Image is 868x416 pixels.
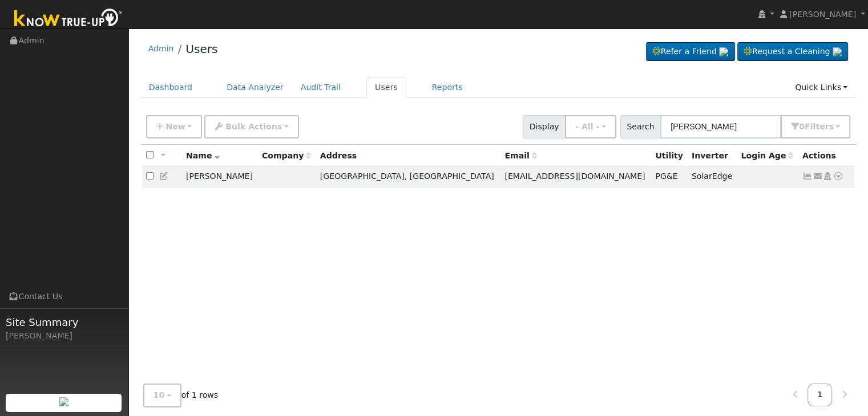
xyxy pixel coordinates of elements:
a: Users [185,42,217,56]
button: - All - [565,115,616,138]
a: Refer a Friend [646,42,735,62]
a: Admin [148,44,174,53]
div: Utility [655,150,683,162]
a: johnandanna6812@gmail.com [813,170,823,182]
span: Filter [805,122,834,131]
div: Address [320,150,496,162]
a: 1 [808,384,833,406]
a: Request a Cleaning [737,42,848,62]
a: Reports [423,77,471,98]
span: Email [504,151,536,160]
span: Company name [262,151,311,160]
img: retrieve [719,47,728,56]
span: SolarEdge [692,172,732,181]
span: Name [186,151,220,160]
td: [GEOGRAPHIC_DATA], [GEOGRAPHIC_DATA] [316,166,501,187]
span: of 1 rows [143,384,219,407]
span: Days since last login [741,151,793,160]
div: [PERSON_NAME] [6,330,122,342]
a: Users [366,77,406,98]
div: Inverter [692,150,733,162]
span: Search [620,115,661,138]
button: 10 [143,384,181,407]
a: Show Graph [802,172,813,181]
span: Bulk Actions [225,122,282,131]
button: New [146,115,203,138]
span: Site Summary [6,315,122,330]
div: Actions [802,150,850,162]
input: Search [660,115,781,138]
img: retrieve [833,47,842,56]
span: 10 [154,391,165,400]
a: Edit User [159,172,169,181]
img: Know True-Up [9,6,128,32]
button: Bulk Actions [204,115,298,138]
span: s [829,122,833,131]
span: [EMAIL_ADDRESS][DOMAIN_NAME] [504,172,645,181]
a: Data Analyzer [218,77,292,98]
span: New [165,122,185,131]
a: Other actions [833,170,843,182]
span: [PERSON_NAME] [789,10,856,19]
img: retrieve [59,397,68,406]
a: Quick Links [786,77,856,98]
td: [PERSON_NAME] [182,166,258,187]
span: PG&E [655,172,677,181]
a: Login As [822,172,833,181]
span: Display [523,115,566,138]
a: Dashboard [140,77,201,98]
a: Audit Trail [292,77,349,98]
button: 0Filters [781,115,850,138]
